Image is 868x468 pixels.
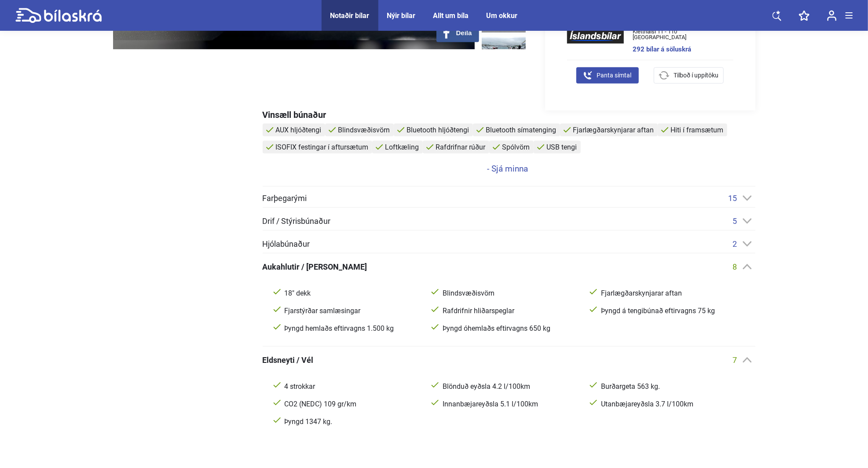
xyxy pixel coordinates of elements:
span: Kletthálsi 11 - 110 [GEOGRAPHIC_DATA] [633,29,725,40]
span: 15 [729,194,737,203]
button: Deila [436,23,479,42]
span: Rafdrifnar rúður [436,143,486,151]
span: Aukahlutir / [PERSON_NAME] [263,263,367,271]
a: Notaðir bílar [330,11,370,20]
span: 7 [733,355,737,365]
span: Þyngd á tengibúnað eftirvagns 75 kg [599,307,737,315]
span: Blönduð eyðsla 4.2 l/100km [441,382,579,391]
img: 1755537690_6671457739151668698_27837663114448769.jpg [482,37,526,72]
span: Þyngd óhemlaðs eftirvagns 650 kg [441,324,579,333]
span: Innanbæjareyðsla 5.1 l/100km [441,400,579,409]
span: Deila [456,29,472,37]
span: Tilboð í uppítöku [674,71,719,80]
span: Blindsvæðisvörn [441,289,579,298]
a: Nýir bílar [387,11,416,20]
span: Panta símtal [597,71,631,80]
a: - Sjá minna [263,165,753,173]
span: AUX hljóðtengi [276,126,322,134]
span: Bluetooth símatenging [486,126,557,134]
span: Fjarstýrðar samlæsingar [283,307,421,315]
span: Fjarlægðarskynjarar aftan [599,289,737,298]
span: Utanbæjareyðsla 3.7 l/100km [599,400,737,409]
span: Rafdrifnir hliðarspeglar [441,307,579,315]
span: USB tengi [547,143,577,151]
a: Allt um bíla [433,11,469,20]
img: user-login.svg [827,10,837,21]
div: Vinsæll búnaður [263,110,755,119]
span: Loftkæling [385,143,419,151]
span: 18" dekk [283,289,421,298]
a: Um okkur [487,11,518,20]
a: 292 bílar á söluskrá [633,46,725,53]
span: Burðargeta 563 kg. [599,382,737,391]
span: Blindsvæðisvörn [338,126,390,134]
span: Spólvörn [502,143,530,151]
span: Eldsneyti / Vél [263,356,314,364]
span: 8 [733,262,737,271]
span: Farþegarými [263,194,307,202]
span: 4 strokkar [283,382,421,391]
span: Hjólabúnaður [263,240,310,248]
span: CO2 (NEDC) 109 gr/km [283,400,421,409]
span: Drif / Stýrisbúnaður [263,217,331,225]
span: 5 [733,216,737,226]
span: Fjarlægðarskynjarar aftan [573,126,654,134]
span: Bluetooth hljóðtengi [407,126,469,134]
span: Þyngd hemlaðs eftirvagns 1.500 kg [283,324,421,333]
span: ISOFIX festingar í aftursætum [276,143,369,151]
span: 2 [733,239,737,249]
span: Hiti í framsætum [671,126,724,134]
span: Þyngd 1347 kg. [283,417,421,426]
